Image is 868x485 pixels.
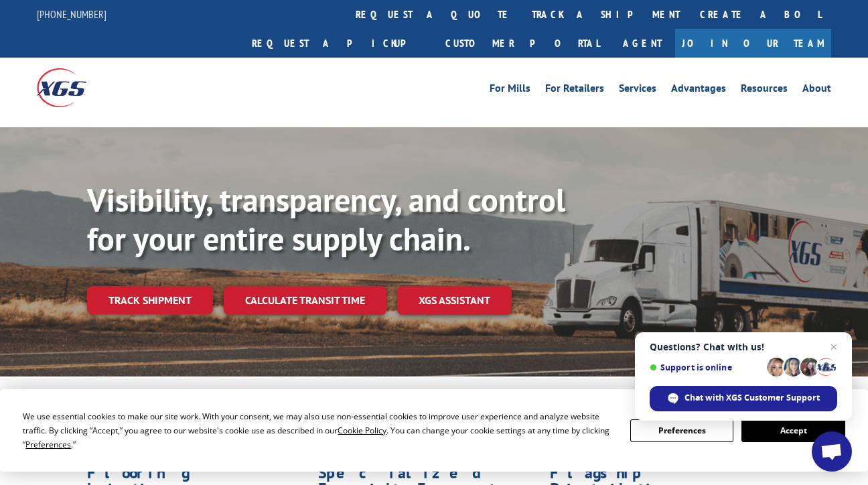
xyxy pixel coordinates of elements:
a: For Mills [490,83,530,98]
span: Preferences [25,439,71,450]
button: Preferences [630,419,733,442]
span: Cookie Policy [338,425,386,436]
button: Accept [741,419,845,442]
b: Visibility, transparency, and control for your entire supply chain. [87,179,565,259]
a: Customer Portal [435,29,609,58]
a: Advantages [671,83,726,98]
span: Chat with XGS Customer Support [684,392,820,404]
a: Join Our Team [675,29,831,58]
a: [PHONE_NUMBER] [37,7,106,21]
a: Resources [741,83,788,98]
a: Track shipment [87,286,213,314]
a: For Retailers [545,83,604,98]
a: Request a pickup [242,29,435,58]
span: Close chat [826,339,842,355]
div: We use essential cookies to make our site work. With your consent, we may also use non-essential ... [23,409,614,452]
span: Questions? Chat with us! [650,342,837,352]
div: Open chat [812,431,852,472]
a: About [802,83,831,98]
a: XGS ASSISTANT [397,286,512,315]
span: Support is online [650,362,762,372]
div: Chat with XGS Customer Support [650,386,837,411]
a: Agent [609,29,675,58]
a: Calculate transit time [224,286,386,315]
a: Services [619,83,656,98]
